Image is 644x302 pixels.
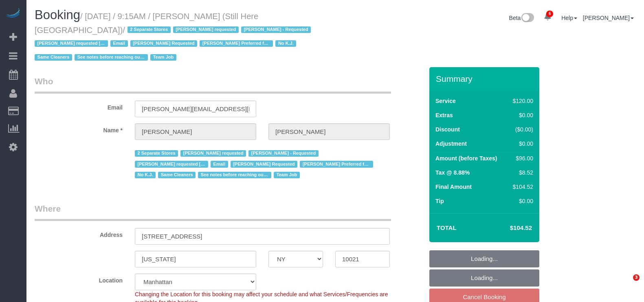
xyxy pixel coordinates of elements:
img: Automaid Logo [5,8,21,20]
div: $0.00 [510,140,533,148]
label: Location [29,274,129,284]
input: Email [135,101,256,117]
input: Zip Code [335,251,390,267]
img: New interface [521,13,534,24]
div: $96.00 [510,154,533,162]
span: No K.J. [275,40,296,47]
span: [PERSON_NAME] Preferred for [STREET_ADDRESS][PERSON_NAME] [300,161,373,167]
span: [PERSON_NAME] Preferred for [STREET_ADDRESS][PERSON_NAME] [200,40,273,47]
input: Last Name [268,123,390,140]
label: Discount [435,125,460,133]
span: Team Job [274,172,300,178]
span: / [35,26,313,62]
div: $0.00 [510,197,533,205]
a: Help [561,15,577,21]
a: 6 [540,8,556,26]
span: Booking [35,8,80,22]
span: 2 Separate Stores [135,150,178,157]
span: [PERSON_NAME] requested [STREET_ADDRESS] [135,161,208,167]
label: Amount (before Taxes) [435,154,497,162]
span: Same Cleaners [35,54,72,61]
iframe: Intercom live chat [616,274,636,294]
h4: $104.52 [486,225,532,232]
span: Email [110,40,128,47]
a: [PERSON_NAME] [583,15,634,21]
h3: Summary [436,74,535,83]
span: Same Cleaners [158,172,196,178]
span: [PERSON_NAME] Requested [231,161,298,167]
label: Address [29,228,129,239]
div: $8.52 [510,169,533,177]
label: Tax @ 8.88% [435,169,470,177]
span: Team Job [150,54,176,61]
span: [PERSON_NAME] - Requested [241,26,311,33]
span: No K.J. [135,172,156,178]
label: Name * [29,123,129,134]
div: $104.52 [510,183,533,191]
label: Tip [435,197,444,205]
span: See notes before reaching out to customer [198,172,271,178]
label: Adjustment [435,140,467,148]
label: Final Amount [435,183,472,191]
small: / [DATE] / 9:15AM / [PERSON_NAME] (Still Here [GEOGRAPHIC_DATA]) [35,12,313,62]
span: [PERSON_NAME] requested [STREET_ADDRESS] [35,40,108,47]
div: $120.00 [510,97,533,105]
a: Beta [509,15,534,21]
span: See notes before reaching out to customer [75,54,148,61]
span: [PERSON_NAME] requested [173,26,239,33]
span: [PERSON_NAME] requested [180,150,246,157]
div: $0.00 [510,111,533,119]
span: [PERSON_NAME] - Requested [248,150,318,157]
span: Email [211,161,228,167]
label: Extras [435,111,453,119]
input: City [135,251,256,267]
div: ($0.00) [510,125,533,133]
span: 2 Separate Stores [127,26,171,33]
label: Email [29,101,129,112]
input: First Name [135,123,256,140]
legend: Where [35,203,391,221]
span: 3 [633,274,640,281]
legend: Who [35,75,391,94]
span: 6 [546,11,553,17]
span: [PERSON_NAME] Requested [130,40,198,47]
strong: Total [437,224,457,231]
label: Service [435,97,456,105]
